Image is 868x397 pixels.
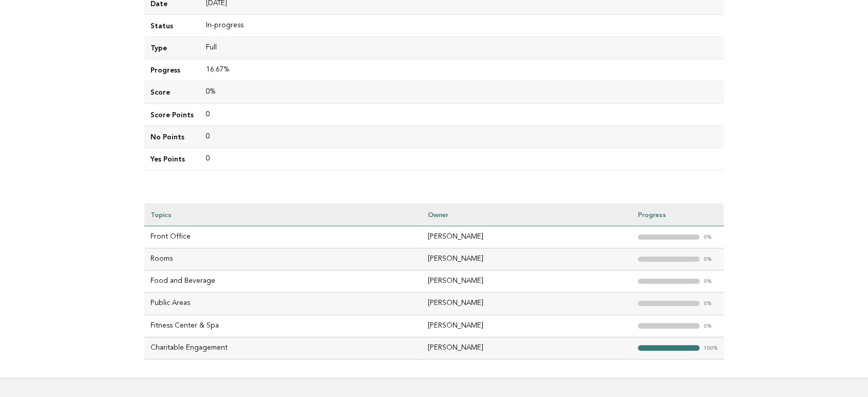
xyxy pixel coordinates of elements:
td: No Points [144,125,200,148]
td: Type [144,37,200,59]
th: Owner [422,203,632,226]
td: Food and Beverage [144,270,422,293]
td: [PERSON_NAME] [422,337,632,359]
td: Score [144,81,200,103]
th: Progress [632,203,724,226]
td: Score Points [144,103,200,125]
em: 0% [704,301,713,306]
td: In-progress [200,15,724,37]
td: 0% [200,81,724,103]
em: 100% [704,346,718,351]
em: 0% [704,323,713,329]
td: [PERSON_NAME] [422,315,632,337]
em: 0% [704,279,713,284]
td: Public Areas [144,293,422,315]
td: [PERSON_NAME] [422,293,632,315]
td: Full [200,37,724,59]
td: Charitable Engagement [144,337,422,359]
td: Fitness Center & Spa [144,315,422,337]
td: Progress [144,59,200,81]
td: [PERSON_NAME] [422,248,632,270]
td: 0 [200,103,724,125]
th: Topics [144,203,422,226]
em: 0% [704,257,713,262]
td: Rooms [144,248,422,270]
td: 0 [200,148,724,170]
td: 0 [200,125,724,148]
td: Yes Points [144,148,200,170]
td: [PERSON_NAME] [422,226,632,248]
td: [PERSON_NAME] [422,270,632,293]
td: 16.67% [200,59,724,81]
td: Front Office [144,226,422,248]
strong: "> [638,345,700,351]
td: Status [144,15,200,37]
em: 0% [704,234,713,240]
